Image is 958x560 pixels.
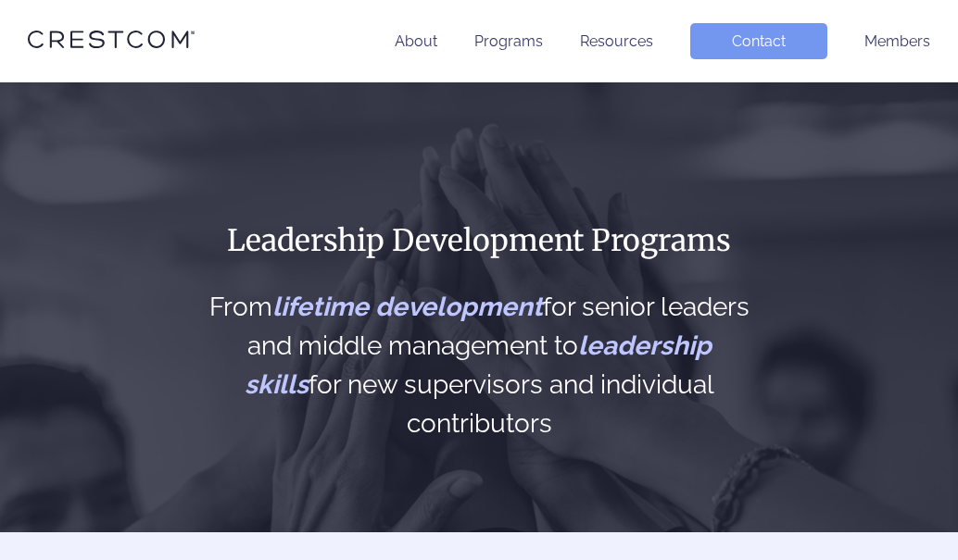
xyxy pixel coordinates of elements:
[272,292,543,322] span: lifetime development
[203,221,756,260] h1: Leadership Development Programs
[474,32,543,50] a: Programs
[245,330,712,400] span: leadership skills
[395,32,437,50] a: About
[580,32,653,50] a: Resources
[203,288,756,443] h2: From for senior leaders and middle management to for new supervisors and individual contributors
[864,32,930,50] a: Members
[690,23,827,59] a: Contact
